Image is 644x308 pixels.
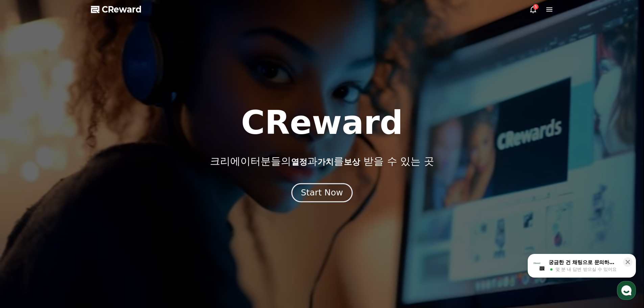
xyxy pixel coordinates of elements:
[529,5,537,14] a: 5
[317,157,334,167] span: 가치
[241,106,403,139] h1: CReward
[291,183,353,202] button: Start Now
[21,224,25,230] span: 홈
[291,157,307,167] span: 열정
[2,214,45,231] a: 홈
[45,214,87,231] a: 대화
[533,4,539,9] div: 5
[293,190,351,197] a: Start Now
[62,225,70,230] span: 대화
[91,4,142,15] a: CReward
[104,224,113,230] span: 설정
[210,155,434,167] p: 크리에이터분들의 과 를 받을 수 있는 곳
[344,157,360,167] span: 보상
[87,214,130,231] a: 설정
[102,4,142,15] span: CReward
[301,187,343,198] div: Start Now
